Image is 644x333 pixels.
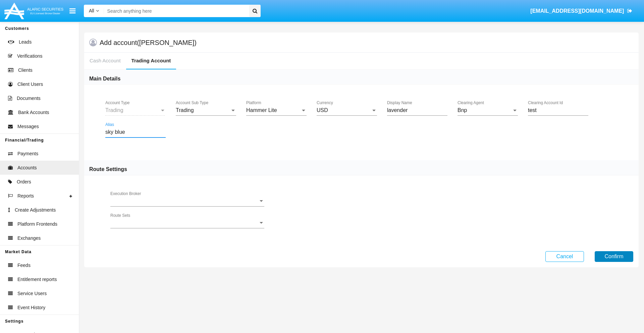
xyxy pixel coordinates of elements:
[89,8,94,13] span: All
[17,262,31,269] span: Feeds
[17,150,38,157] span: Payments
[18,67,33,74] span: Clients
[17,235,41,242] span: Exchanges
[3,1,64,21] img: Logo image
[17,81,43,88] span: Client Users
[458,107,467,113] span: Bnp
[15,207,56,214] span: Create Adjustments
[17,290,47,297] span: Service Users
[545,251,584,262] button: Cancel
[17,221,57,228] span: Platform Frontends
[89,75,120,82] h6: Main Details
[527,2,636,20] a: [EMAIL_ADDRESS][DOMAIN_NAME]
[89,166,127,173] h6: Route Settings
[595,251,633,262] button: Confirm
[84,7,104,14] a: All
[105,107,123,113] span: Trading
[17,123,39,130] span: Messages
[110,198,258,204] span: Execution Broker
[176,107,194,113] span: Trading
[104,5,247,17] input: Search
[17,164,37,171] span: Accounts
[17,304,45,311] span: Event History
[246,107,277,113] span: Hammer Lite
[530,8,624,14] span: [EMAIL_ADDRESS][DOMAIN_NAME]
[18,109,49,116] span: Bank Accounts
[317,107,328,113] span: USD
[110,220,258,226] span: Route Sets
[100,40,197,45] h5: Add account ([PERSON_NAME])
[19,39,32,46] span: Leads
[17,192,34,200] span: Reports
[17,276,57,283] span: Entitlement reports
[17,178,31,185] span: Orders
[17,95,41,102] span: Documents
[17,53,42,60] span: Verifications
